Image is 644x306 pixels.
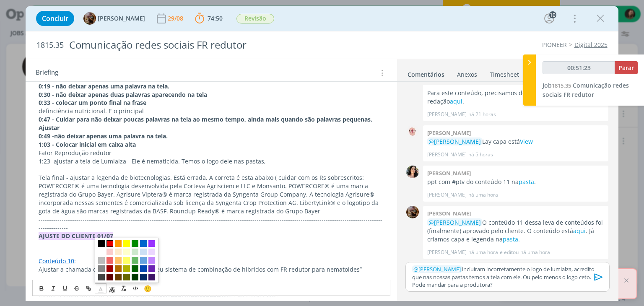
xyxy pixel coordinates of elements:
p: [PERSON_NAME] [427,191,467,199]
div: Anexos [457,70,477,79]
b: [PERSON_NAME] [427,169,471,177]
strong: 0:47 - Cuidar para não deixar poucas palavras na tela ao mesmo tempo, ainda mais quando são palav... [39,115,374,132]
a: View [520,137,533,145]
a: Conteúdo 10 [39,257,74,265]
a: Job1815.35Comunicação redes sociais FR redutor [543,81,629,99]
span: 1815.35 [552,82,571,89]
span: @ [413,265,418,273]
a: pasta [503,235,518,243]
p: Lay capa está [427,137,604,146]
span: há uma hora [468,249,498,256]
a: aqui [573,227,586,235]
span: @[PERSON_NAME] [428,218,481,226]
span: Parar [618,64,634,72]
img: A [83,12,96,25]
a: PIONEER [542,41,567,49]
div: Comunicação redes sociais FR redutor [65,35,366,55]
span: Comunicação redes sociais FR redutor [543,81,629,99]
span: Revisão [236,14,274,23]
a: Comentários [407,67,445,79]
p: ppt com #ptv do conteúdo 11 na . [427,178,604,186]
span: 74:50 [208,14,223,22]
strong: não deixar apenas uma palavra na tela. [54,132,168,140]
img: T [406,166,419,178]
span: 🙂 [144,285,152,293]
button: 🙂 [142,284,153,294]
button: 74:50 [193,12,225,25]
img: A [406,206,419,218]
span: há uma hora [468,191,498,199]
p: [PERSON_NAME] [427,249,467,256]
span: há 21 horas [468,111,496,118]
b: [PERSON_NAME] [427,129,471,137]
p: O conteúdo 11 dessa leva de conteúdos foi (finalmente) aprovado pelo cliente. O conteúdo está . J... [427,218,604,244]
p: incluíram incorretamente o logo de lumialza, acredito que nas nossas pastas temos a tela com ele.... [412,265,602,288]
p: [PERSON_NAME] [427,111,467,118]
span: [PERSON_NAME] [413,265,461,273]
p: : [39,257,384,265]
a: Digital 2025 [574,41,608,49]
a: aqui [450,97,462,105]
strong: 1:03 - Colocar inicial em caixa alta [39,140,136,148]
strong: 0:33 - colocar um ponto final na frase [39,99,146,106]
div: 29/08 [168,16,185,21]
b: [PERSON_NAME] [427,210,471,217]
p: -------------------------------------------------------------------------------------------------... [39,215,384,232]
span: Cor do Texto [95,284,106,294]
button: Parar [615,61,638,74]
span: [PERSON_NAME] [98,16,145,21]
div: 10 [549,11,556,18]
span: Briefing [36,67,58,78]
span: @[PERSON_NAME] [428,137,481,145]
span: e editou [500,249,519,256]
strong: 0:19 - não deixar apenas uma palavra na tela. [39,82,169,90]
span: Concluir [42,15,68,22]
p: definciência nutricional. E o principal [39,107,384,115]
a: pasta [519,178,534,186]
div: dialog [26,6,618,301]
strong: 0:49 - [39,132,54,140]
p: Para este conteúdo, precisamos de uma capa. Doc com redação . [427,89,604,106]
p: [PERSON_NAME] [427,151,467,158]
p: POWERCORE® é uma tecnologia desenvolvida pela Corteva Agriscience LLC e Monsanto. POWERCORE® é um... [39,182,384,215]
button: Revisão [236,13,275,24]
span: há 5 horas [468,151,493,158]
img: A [406,125,419,138]
span: há uma hora [520,249,550,256]
button: 10 [543,12,556,25]
button: A[PERSON_NAME] [83,12,145,25]
span: 1815.35 [36,41,64,50]
p: Ajustar a chamada da capa para “monte seu sistema de combinação de híbridos com FR redutor para n... [39,265,384,274]
p: 1:23 ajustar a tela de Lumialza - Ele é nematicida. Temos o logo dele nas pastas, [39,157,384,166]
p: Fator Reprodução redutor [39,149,384,157]
strong: 0:30 - não deixar apenas duas palavras aparecendo na tela [39,91,207,99]
strong: AJUSTE DO CLIENTE 01/07 [39,232,113,240]
p: Tela final - ajustar a legenda de biotecnologias. Está errada. A correta é esta abaixo ( cuidar c... [39,174,384,182]
a: Timesheet [489,67,519,79]
span: Cor de Fundo [106,284,118,294]
button: Concluir [36,11,74,26]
